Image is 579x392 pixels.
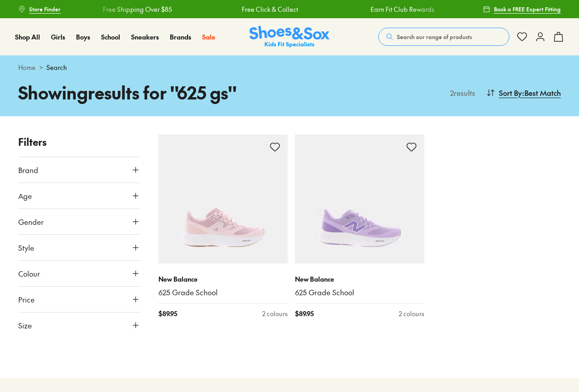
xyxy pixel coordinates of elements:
[18,235,140,260] button: Style
[131,32,159,41] span: Sneakers
[447,87,475,98] p: 2 results
[262,309,288,318] div: 2 colours
[170,32,191,42] a: Brands
[158,309,177,318] span: $ 89.95
[18,242,34,253] span: Style
[101,32,120,42] a: School
[499,87,522,98] span: Sort By
[9,331,46,365] iframe: Gorgias live chat messenger
[101,32,120,41] span: School
[202,32,215,42] a: Sale
[18,164,38,175] span: Brand
[102,5,172,14] a: Free Shipping Over $85
[15,32,40,42] a: Shop All
[18,63,561,72] div: >
[18,79,289,105] h1: Showing results for " 625 gs "
[15,32,40,41] span: Shop All
[397,33,472,41] span: Search our range of products
[378,28,509,46] button: Search our range of products
[486,83,561,103] button: Sort By:Best Match
[158,288,288,298] a: 625 Grade School
[18,63,36,72] a: Home
[522,87,561,98] span: : Best Match
[131,32,159,42] a: Sneakers
[46,63,67,72] span: Search
[249,26,330,48] img: SNS_Logo_Responsive.svg
[51,32,65,42] a: Girls
[18,134,140,149] p: Filters
[18,157,140,183] button: Brand
[241,5,298,14] a: Free Click & Collect
[483,1,561,17] a: Book a FREE Expert Fitting
[399,309,424,318] div: 2 colours
[370,5,433,14] a: Earn Fit Club Rewards
[18,287,140,312] button: Price
[18,1,61,17] a: Store Finder
[18,216,44,227] span: Gender
[18,209,140,234] button: Gender
[295,309,314,318] span: $ 89.95
[76,32,90,42] a: Boys
[494,5,561,13] span: Book a FREE Expert Fitting
[295,288,424,298] a: 625 Grade School
[158,274,288,284] p: New Balance
[18,183,140,208] button: Age
[76,32,90,41] span: Boys
[170,32,191,41] span: Brands
[18,268,40,279] span: Colour
[18,294,35,305] span: Price
[18,261,140,286] button: Colour
[202,32,215,41] span: Sale
[51,32,65,41] span: Girls
[295,274,424,284] p: New Balance
[29,5,61,13] span: Store Finder
[249,26,330,48] a: Shoes & Sox
[18,320,32,331] span: Size
[18,313,140,338] button: Size
[18,190,32,201] span: Age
